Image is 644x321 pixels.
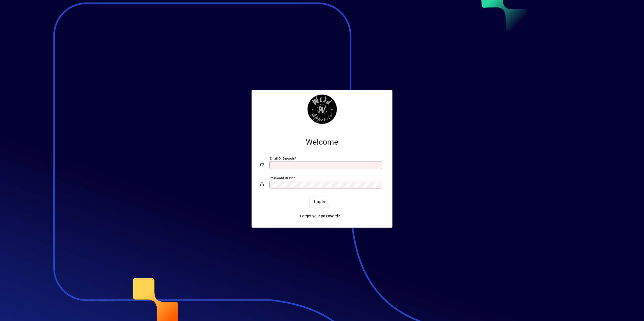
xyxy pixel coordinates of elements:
mat-label: Email or Barcode [270,157,294,160]
h2: Welcome [260,137,384,147]
span: Login [314,199,325,205]
button: Login [310,197,330,207]
span: Forgot your password? [300,213,340,219]
a: Forgot your password? [298,211,342,221]
mat-label: Password or Pin [270,176,293,180]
